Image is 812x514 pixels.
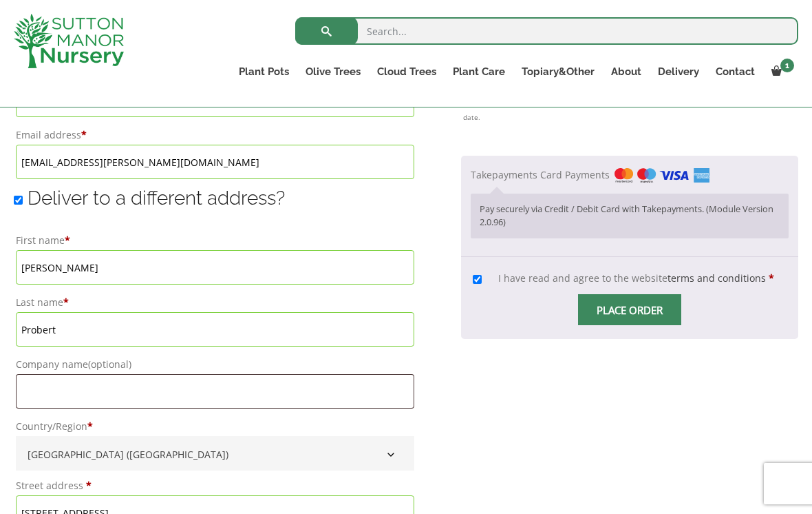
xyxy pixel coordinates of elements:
[498,271,766,285] span: I have read and agree to the website
[16,417,414,436] label: Country/Region
[603,62,650,81] a: About
[16,231,414,250] label: First name
[445,62,513,81] a: Plant Care
[14,196,23,205] input: Deliver to a different address?
[473,275,482,284] input: I have read and agree to the websiteterms and conditions *
[667,271,766,285] a: terms and conditions
[16,125,414,145] label: Email address
[769,271,774,285] abbr: required
[463,92,796,125] small: [PERSON_NAME] Manor Nursery will try our best to deliver your order on this specified delivery date.
[707,62,763,81] a: Contact
[295,17,798,45] input: Search...
[650,62,707,81] a: Delivery
[615,168,710,183] img: Takepayments Card Payments
[16,293,414,312] label: Last name
[297,62,369,81] a: Olive Trees
[28,187,285,209] span: Deliver to a different address?
[23,443,407,466] span: United Kingdom (UK)
[513,62,603,81] a: Topiary&Other
[16,355,414,374] label: Company name
[480,203,780,229] p: Pay securely via Credit / Debit Card with Takepayments. (Module Version 2.0.96)
[16,476,414,495] label: Street address
[471,168,710,181] label: Takepayments Card Payments
[369,62,445,81] a: Cloud Trees
[16,436,414,471] span: Country/Region
[578,294,681,325] input: Place order
[231,62,297,81] a: Plant Pots
[763,62,798,81] a: 1
[780,59,794,72] span: 1
[88,358,131,371] span: (optional)
[14,14,124,68] img: logo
